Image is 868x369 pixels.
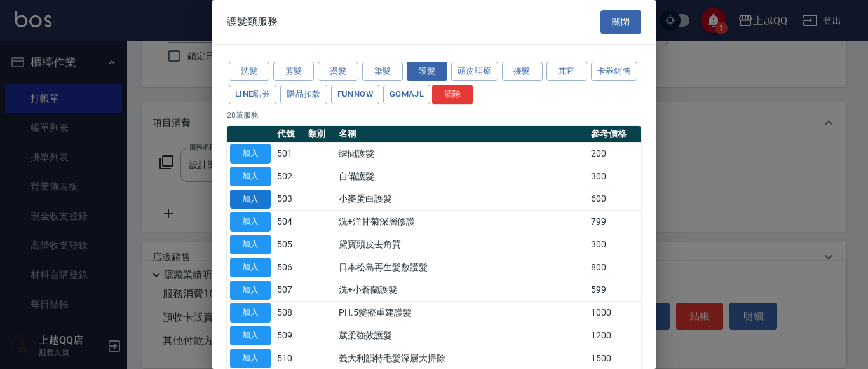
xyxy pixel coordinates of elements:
td: 1200 [588,324,641,347]
button: 剪髮 [273,62,314,81]
td: 504 [274,211,305,233]
span: 護髮類服務 [227,15,278,28]
td: 506 [274,256,305,279]
button: 護髮 [407,62,447,81]
button: 加入 [230,212,271,232]
td: 瞬間護髮 [336,143,588,165]
td: 505 [274,233,305,256]
button: 加入 [230,303,271,323]
td: 502 [274,165,305,188]
button: 加入 [230,258,271,277]
button: 頭皮理療 [451,62,498,81]
button: 加入 [230,144,271,164]
td: 小麥蛋白護髮 [336,188,588,211]
button: 贈品扣款 [280,85,327,104]
button: 加入 [230,190,271,209]
button: 加入 [230,281,271,300]
td: 508 [274,302,305,324]
button: 加入 [230,349,271,368]
button: 洗髮 [229,62,269,81]
td: 501 [274,143,305,165]
p: 28 筆服務 [227,109,641,121]
td: 599 [588,279,641,302]
td: 300 [588,165,641,188]
td: 503 [274,188,305,211]
button: LINE酷券 [229,85,276,104]
td: 300 [588,233,641,256]
td: 日本松島再生髮敷護髮 [336,256,588,279]
td: 507 [274,279,305,302]
button: 加入 [230,167,271,186]
td: 洗+小蒼蘭護髮 [336,279,588,302]
td: 509 [274,324,305,347]
button: 卡券銷售 [591,62,638,81]
button: 接髮 [502,62,543,81]
td: 200 [588,143,641,165]
td: 1000 [588,302,641,324]
button: GOMAJL [383,85,430,104]
td: PH.5髪療重建護髮 [336,302,588,324]
td: 600 [588,188,641,211]
th: 代號 [274,126,305,143]
th: 參考價格 [588,126,641,143]
th: 名稱 [336,126,588,143]
button: 加入 [230,326,271,345]
th: 類別 [305,126,336,143]
td: 洗+洋甘菊深層修護 [336,211,588,233]
button: 清除 [432,85,473,104]
td: 799 [588,211,641,233]
td: 葳柔強效護髮 [336,324,588,347]
button: 關閉 [600,10,641,34]
button: 加入 [230,235,271,254]
td: 自備護髮 [336,165,588,188]
button: 其它 [546,62,587,81]
button: 燙髮 [318,62,358,81]
button: 染髮 [362,62,403,81]
td: 黛寶頭皮去角質 [336,233,588,256]
button: FUNNOW [331,85,379,104]
td: 800 [588,256,641,279]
